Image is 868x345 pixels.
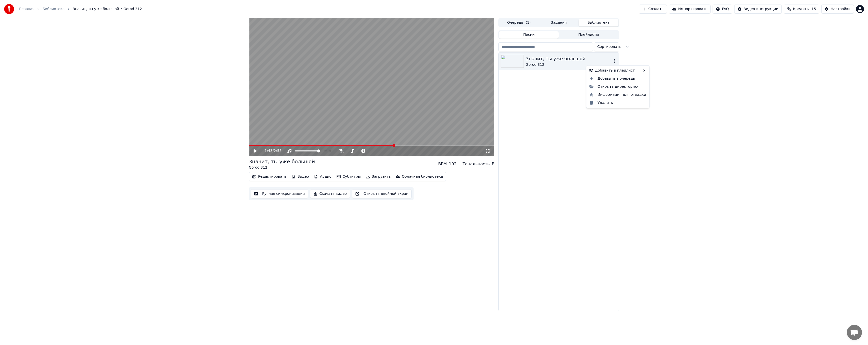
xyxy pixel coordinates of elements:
span: Кредиты [793,7,809,12]
img: youka [4,4,14,14]
button: Видео-инструкции [734,5,782,14]
div: Удалить [587,99,648,107]
button: Видео [289,173,311,180]
div: Открытый чат [847,325,862,340]
button: Субтитры [335,173,363,180]
div: Облачная библиотека [402,174,443,179]
button: Скачать видео [310,189,350,198]
button: Плейлисты [559,31,618,39]
div: / [265,148,277,153]
button: Загрузить [364,173,393,180]
span: Значит, ты уже большой • Gorod 312 [73,7,142,12]
span: ( 1 ) [526,20,531,25]
button: Импортировать [669,5,711,14]
div: 102 [449,161,457,167]
div: Информация для отладки [587,91,648,99]
div: Настройки [831,7,851,12]
span: 15 [811,7,816,12]
button: Очередь [499,19,539,26]
a: Главная [19,7,34,12]
button: Создать [639,5,667,14]
button: FAQ [713,5,732,14]
button: Аудио [312,173,333,180]
button: Задания [539,19,579,26]
span: Сортировать [597,44,621,49]
nav: breadcrumb [19,7,142,12]
div: Gorod 312 [249,165,315,170]
div: Значит, ты уже большой [526,55,612,62]
button: Библиотека [579,19,618,26]
div: Открыть директорию [587,83,648,91]
a: Библиотека [42,7,65,12]
button: Открыть двойной экран [352,189,412,198]
div: Добавить в очередь [587,75,648,83]
div: E [492,161,494,167]
span: 1:43 [265,148,273,153]
div: Добавить в плейлист [587,67,648,75]
div: Значит, ты уже большой [249,158,315,165]
div: Тональность [463,161,490,167]
button: Ручная синхронизация [251,189,308,198]
button: Кредиты15 [784,5,819,14]
button: Настройки [821,5,854,14]
button: Песни [499,31,559,39]
div: Gorod 312 [526,62,612,67]
div: BPM [438,161,447,167]
span: 2:55 [274,148,282,153]
button: Редактировать [250,173,288,180]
